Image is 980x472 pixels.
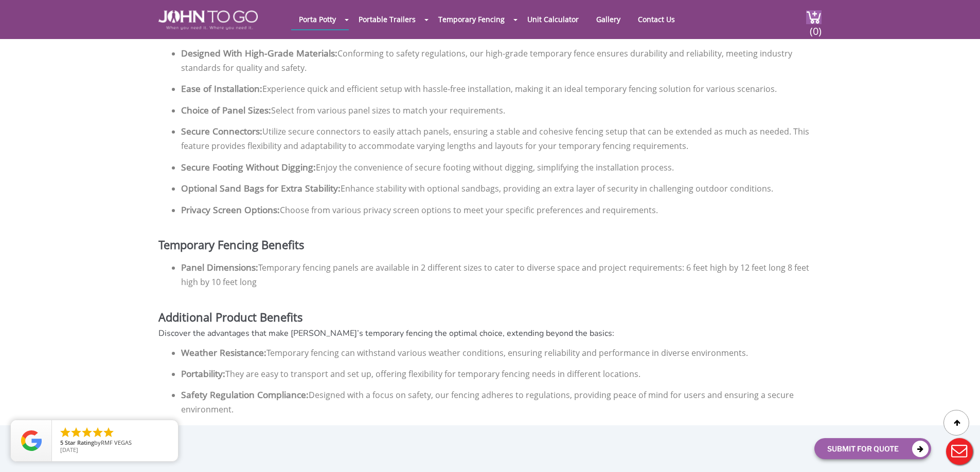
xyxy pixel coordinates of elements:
[181,367,225,380] strong: Portability:
[520,9,586,29] a: Unit Calculator
[181,202,811,223] li: Choose from various privacy screen options to meet your specific preferences and requirements.
[181,387,811,423] li: Designed with a focus on safety, our fencing adheres to regulations, providing peace of mind for ...
[21,430,42,451] img: Review Rating
[102,426,115,439] li: 
[181,366,811,387] li: They are easy to transport and set up, offering flexibility for temporary fencing needs in differ...
[60,439,63,446] span: 5
[81,426,93,439] li: 
[158,10,258,30] img: JOHN to go
[589,9,628,29] a: Gallery
[939,431,980,472] button: Live Chat
[181,181,811,202] li: Enhance stability with optional sandbags, providing an extra layer of security in challenging out...
[181,261,258,273] strong: Panel Dimensions:
[181,346,266,358] strong: Weather Resistance:
[181,46,811,81] li: Conforming to safety regulations, our high-grade temporary fence ensures durability and reliabili...
[65,439,94,446] span: Star Rating
[181,203,280,216] strong: Privacy Screen Options:
[181,125,262,137] strong: Secure Connectors:
[181,124,811,159] li: Utilize secure connectors to easily attach panels, ensuring a stable and cohesive fencing setup t...
[291,9,344,29] a: Porta Potty
[814,438,931,459] button: Submit For Quote
[351,9,423,29] a: Portable Trailers
[59,426,72,439] li: 
[158,239,822,250] h2: Temporary Fencing Benefits
[809,16,822,38] span: (0)
[181,104,271,116] strong: Choice of Panel Sizes:
[431,9,512,29] a: Temporary Fencing
[181,103,811,124] li: Select from various panel sizes to match your requirements.
[181,160,811,181] li: Enjoy the convenience of secure footing without digging, simplifying the installation process.
[181,345,811,366] li: Temporary fencing can withstand various weather conditions, ensuring reliability and performance ...
[101,439,132,446] span: RMF VEGAS
[181,81,811,102] li: Experience quick and efficient setup with hassle-free installation, making it an ideal temporary ...
[181,161,316,173] strong: Secure Footing Without Digging:
[181,82,262,95] strong: Ease of Installation:
[181,47,337,59] strong: Designed With High-Grade Materials:
[158,311,822,322] h2: Additional Product Benefits
[60,440,170,447] span: by
[181,182,341,194] strong: Optional Sand Bags for Extra Stability:
[630,9,683,29] a: Contact Us
[60,446,78,454] span: [DATE]
[181,388,309,401] strong: Safety Regulation Compliance:
[92,426,104,439] li: 
[181,260,811,295] li: Temporary fencing panels are available in 2 different sizes to cater to diverse space and project...
[806,10,822,24] img: cart a
[70,426,82,439] li: 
